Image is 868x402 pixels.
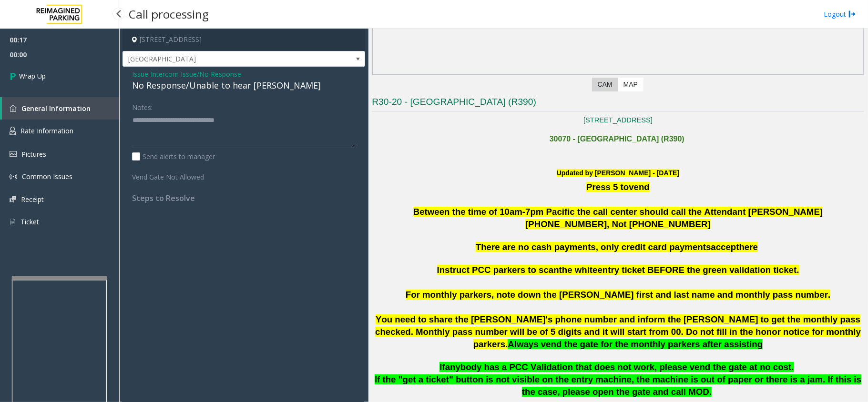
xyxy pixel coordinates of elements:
span: entry ticket BEFORE the green validation ticket. [598,265,799,275]
h3: Call processing [124,2,214,26]
img: 'icon' [10,127,16,135]
span: Rate Information [20,126,73,135]
span: Instruct PCC parkers to scan [437,265,559,275]
a: Logout [824,9,856,19]
span: Intercom Issue/No Response [151,69,241,79]
img: 'icon' [10,151,17,157]
span: 30070 - [GEOGRAPHIC_DATA] (R390) [550,135,684,143]
span: anybody has a PCC Validation that does not work, please vend the gate at no cost. [445,362,794,372]
label: CAM [592,78,618,91]
h3: R30-20 - [GEOGRAPHIC_DATA] (R390) [372,96,864,111]
h4: [STREET_ADDRESS] [123,29,365,51]
span: Press 5 to [586,182,629,192]
b: Updated by [PERSON_NAME] - [DATE] [557,169,679,177]
span: Always vend the gate for the monthly parkers after assisting [508,339,763,349]
div: No Response/Unable to hear [PERSON_NAME] [132,79,356,92]
h4: Steps to Resolve [132,194,356,203]
span: If [439,362,445,372]
label: Vend Gate Not Allowed [130,169,225,182]
img: 'icon' [10,196,16,202]
span: Wrap Up [19,71,46,81]
span: accept [711,242,739,252]
span: Pictures [21,150,46,159]
a: [STREET_ADDRESS] [583,116,653,124]
span: Issue [132,69,148,79]
label: Map [618,78,643,91]
span: Common Issues [22,172,72,181]
span: You need to share the [PERSON_NAME]'s phone number and inform the [PERSON_NAME] to get the monthl... [375,314,861,349]
img: 'icon' [10,105,17,112]
span: Ticket [20,217,39,226]
span: Between the time of 10am-7pm Pacific the call center should call the Attendant [PERSON_NAME] [PHO... [413,207,823,229]
span: If the "get a ticket" button is not visible on the entry machine, the machine is out of paper or ... [375,374,861,397]
a: General Information [2,97,119,120]
span: General Information [21,104,91,113]
span: the white [559,265,598,275]
img: 'icon' [10,218,16,226]
img: 'icon' [10,173,17,181]
span: For monthly parkers, note down the [PERSON_NAME] first and last name and monthly pass number. [406,290,830,300]
img: logout [848,9,856,19]
span: There are no cash payments, only credit card payments [476,242,711,252]
label: Send alerts to manager [132,151,215,161]
span: [GEOGRAPHIC_DATA] [123,51,317,67]
span: vend [629,182,650,192]
label: Notes: [132,99,153,112]
span: - [148,70,241,79]
span: Receipt [21,195,44,204]
span: here [739,242,758,252]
